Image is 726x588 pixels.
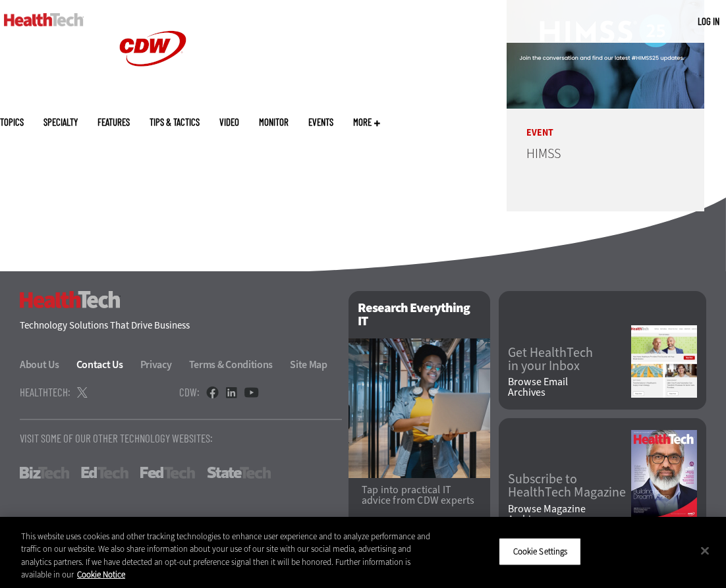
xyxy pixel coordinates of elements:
[290,358,327,371] a: Site Map
[20,467,69,479] a: BizTech
[308,117,333,127] a: Events
[362,485,477,506] p: Tap into practical IT advice from CDW experts
[20,433,342,444] p: Visit Some Of Our Other Technology Websites:
[150,117,200,127] a: Tips & Tactics
[20,387,70,398] h4: HealthTech:
[103,87,202,101] a: CDW
[98,117,130,127] a: Features
[508,473,631,499] a: Subscribe toHealthTech Magazine
[349,291,490,338] h2: Research Everything IT
[698,15,719,27] a: Log in
[631,325,697,398] img: newsletter screenshot
[362,516,477,527] a: Visit the Research Hub
[20,358,74,371] a: About Us
[508,377,631,398] a: Browse EmailArchives
[698,14,719,28] div: User menu
[219,117,239,127] a: Video
[508,346,631,373] a: Get HealthTechin your Inbox
[508,504,631,525] a: Browse MagazineArchives
[76,358,138,371] a: Contact Us
[20,291,121,308] h3: HealthTech
[140,358,187,371] a: Privacy
[353,117,380,127] span: More
[259,117,289,127] a: MonITor
[43,117,78,127] span: Specialty
[77,569,125,580] a: More information about your privacy
[507,109,704,138] p: Event
[179,387,200,398] h4: CDW:
[4,13,84,26] img: Home
[21,530,435,581] div: This website uses cookies and other tracking technologies to enhance user experience and to analy...
[81,467,128,479] a: EdTech
[499,538,581,566] button: Cookie Settings
[20,321,342,331] h4: Technology Solutions That Drive Business
[140,467,195,479] a: FedTech
[631,430,697,518] img: Fall 2025 Cover
[690,536,719,565] button: Close
[526,145,561,163] a: HIMSS
[189,358,289,371] a: Terms & Conditions
[207,467,271,479] a: StateTech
